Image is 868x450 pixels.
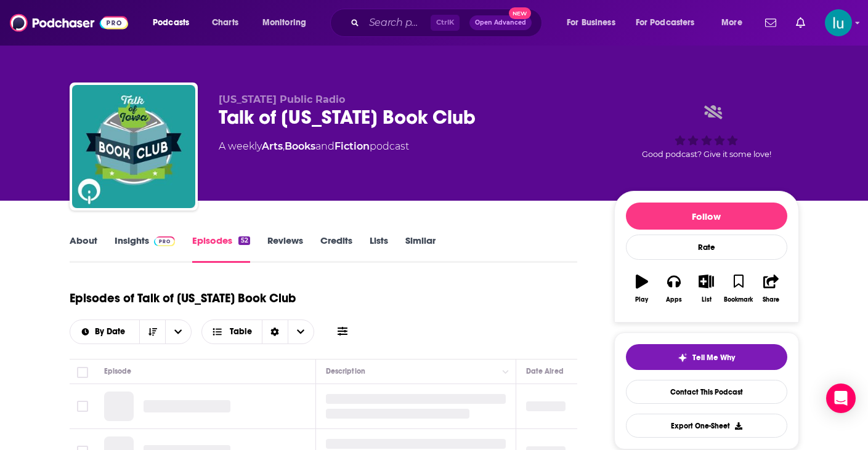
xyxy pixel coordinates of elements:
div: Play [635,296,648,303]
div: Sort Direction [262,320,288,344]
span: By Date [95,327,129,336]
button: open menu [165,320,191,344]
button: List [690,267,722,311]
span: and [315,140,335,152]
a: InsightsPodchaser Pro [115,235,176,263]
a: Books [285,140,315,152]
button: Open AdvancedNew [469,15,532,30]
img: tell me why sparkle [678,353,688,363]
button: Play [626,267,658,311]
div: Description [326,364,365,379]
div: A weekly podcast [219,139,409,154]
span: Toggle select row [77,401,88,412]
span: Monitoring [262,14,306,31]
button: Choose View [201,319,314,344]
a: Arts [262,140,283,152]
button: Sort Direction [139,320,165,344]
span: New [509,7,531,19]
button: Follow [626,203,787,230]
span: [US_STATE] Public Radio [219,94,345,105]
span: For Podcasters [636,14,695,31]
img: Talk of Iowa Book Club [72,85,195,208]
div: Share [763,296,779,303]
div: Rate [626,235,787,260]
button: tell me why sparkleTell Me Why [626,344,787,370]
img: Podchaser - Follow, Share and Rate Podcasts [10,11,128,34]
button: Export One-Sheet [626,414,787,438]
span: , [283,140,285,152]
h1: Episodes of Talk of [US_STATE] Book Club [70,291,296,306]
a: Show notifications dropdown [791,12,810,33]
button: open menu [70,327,140,336]
a: Contact This Podcast [626,380,787,404]
div: List [702,296,712,303]
a: Similar [405,235,436,263]
span: Table [230,327,252,336]
span: Tell Me Why [692,353,735,363]
a: Reviews [267,235,303,263]
button: Bookmark [723,267,755,311]
div: Bookmark [724,296,753,303]
div: Apps [666,296,682,303]
button: open menu [713,13,758,33]
button: open menu [254,13,322,33]
a: Credits [320,235,352,263]
span: Good podcast? Give it some love! [642,150,771,159]
button: open menu [558,13,631,33]
button: Share [755,267,787,311]
a: Fiction [335,140,370,152]
a: Lists [370,235,388,263]
span: More [721,14,742,31]
button: open menu [144,13,205,33]
a: Episodes52 [192,235,249,263]
div: Open Intercom Messenger [826,384,856,413]
span: Logged in as lusodano [825,9,852,36]
div: Good podcast? Give it some love! [614,94,799,170]
button: Column Actions [498,364,513,379]
a: About [70,235,97,263]
h2: Choose List sort [70,319,192,344]
span: Ctrl K [431,15,460,31]
img: User Profile [825,9,852,36]
div: Search podcasts, credits, & more... [342,9,554,37]
button: Show profile menu [825,9,852,36]
img: Podchaser Pro [154,236,176,246]
a: Show notifications dropdown [760,12,781,33]
input: Search podcasts, credits, & more... [364,13,431,33]
button: open menu [628,13,713,33]
div: 52 [238,236,249,245]
span: Charts [212,14,238,31]
div: Date Aired [526,364,564,379]
span: Open Advanced [475,20,526,26]
a: Charts [204,13,246,33]
span: Podcasts [153,14,189,31]
div: Episode [104,364,132,379]
span: For Business [567,14,615,31]
button: Apps [658,267,690,311]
